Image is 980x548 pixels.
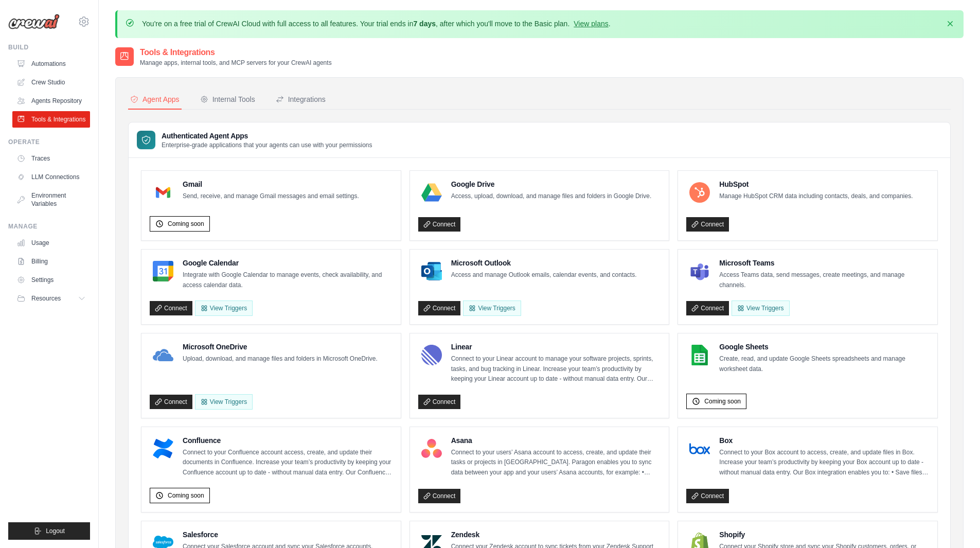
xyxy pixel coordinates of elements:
[12,272,90,288] a: Settings
[195,300,253,316] button: View Triggers
[689,261,710,281] img: Microsoft Teams Logo
[168,491,204,500] span: Coming soon
[421,261,442,281] img: Microsoft Outlook Logo
[183,435,393,446] h4: Confluence
[421,182,442,203] img: Google Drive Logo
[12,111,90,128] a: Tools & Integrations
[12,169,90,185] a: LLM Connections
[719,270,929,290] p: Access Teams data, send messages, create meetings, and manage channels.
[200,94,255,104] div: Internal Tools
[274,90,328,110] button: Integrations
[574,20,608,28] a: View plans
[183,270,393,290] p: Integrate with Google Calendar to manage events, check availability, and access calendar data.
[686,217,729,232] a: Connect
[418,217,461,232] a: Connect
[12,93,90,109] a: Agents Repository
[689,345,710,365] img: Google Sheets Logo
[686,301,729,315] a: Connect
[8,43,90,51] div: Build
[8,138,90,146] div: Operate
[153,261,173,281] img: Google Calendar Logo
[276,94,326,104] div: Integrations
[12,187,90,212] a: Environment Variables
[150,395,192,409] a: Connect
[12,56,90,72] a: Automations
[451,448,661,478] p: Connect to your users’ Asana account to access, create, and update their tasks or projects in [GE...
[689,438,710,459] img: Box Logo
[451,529,661,540] h4: Zendesk
[732,300,789,316] : View Triggers
[153,345,173,365] img: Microsoft OneDrive Logo
[183,258,393,268] h4: Google Calendar
[12,235,90,251] a: Usage
[451,354,661,384] p: Connect to your Linear account to manage your software projects, sprints, tasks, and bug tracking...
[8,522,90,540] button: Logout
[418,395,461,409] a: Connect
[183,354,378,364] p: Upload, download, and manage files and folders in Microsoft OneDrive.
[451,342,661,352] h4: Linear
[12,74,90,91] a: Crew Studio
[719,342,929,352] h4: Google Sheets
[8,222,90,231] div: Manage
[451,191,652,202] p: Access, upload, download, and manage files and folders in Google Drive.
[128,90,182,110] button: Agent Apps
[463,300,521,316] : View Triggers
[168,220,204,228] span: Coming soon
[421,345,442,365] img: Linear Logo
[686,489,729,503] a: Connect
[12,253,90,270] a: Billing
[451,179,652,189] h4: Google Drive
[162,141,372,149] p: Enterprise-grade applications that your agents can use with your permissions
[46,527,65,535] span: Logout
[719,435,929,446] h4: Box
[142,19,611,29] p: You're on a free trial of CrewAI Cloud with full access to all features. Your trial ends in , aft...
[418,489,461,503] a: Connect
[8,14,60,29] img: Logo
[421,438,442,459] img: Asana Logo
[31,294,61,303] span: Resources
[183,191,359,202] p: Send, receive, and manage Gmail messages and email settings.
[12,290,90,307] button: Resources
[183,342,378,352] h4: Microsoft OneDrive
[451,258,637,268] h4: Microsoft Outlook
[198,90,257,110] button: Internal Tools
[689,182,710,203] img: HubSpot Logo
[719,529,929,540] h4: Shopify
[719,448,929,478] p: Connect to your Box account to access, create, and update files in Box. Increase your team’s prod...
[195,394,253,410] : View Triggers
[183,179,359,189] h4: Gmail
[704,397,741,405] span: Coming soon
[130,94,180,104] div: Agent Apps
[183,529,393,540] h4: Salesforce
[140,59,332,67] p: Manage apps, internal tools, and MCP servers for your CrewAI agents
[719,179,913,189] h4: HubSpot
[183,448,393,478] p: Connect to your Confluence account access, create, and update their documents in Confluence. Incr...
[719,258,929,268] h4: Microsoft Teams
[719,354,929,374] p: Create, read, and update Google Sheets spreadsheets and manage worksheet data.
[162,131,372,141] h3: Authenticated Agent Apps
[153,182,173,203] img: Gmail Logo
[140,46,332,59] h2: Tools & Integrations
[418,301,461,315] a: Connect
[451,435,661,446] h4: Asana
[413,20,436,28] strong: 7 days
[719,191,913,202] p: Manage HubSpot CRM data including contacts, deals, and companies.
[451,270,637,280] p: Access and manage Outlook emails, calendar events, and contacts.
[12,150,90,167] a: Traces
[153,438,173,459] img: Confluence Logo
[150,301,192,315] a: Connect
